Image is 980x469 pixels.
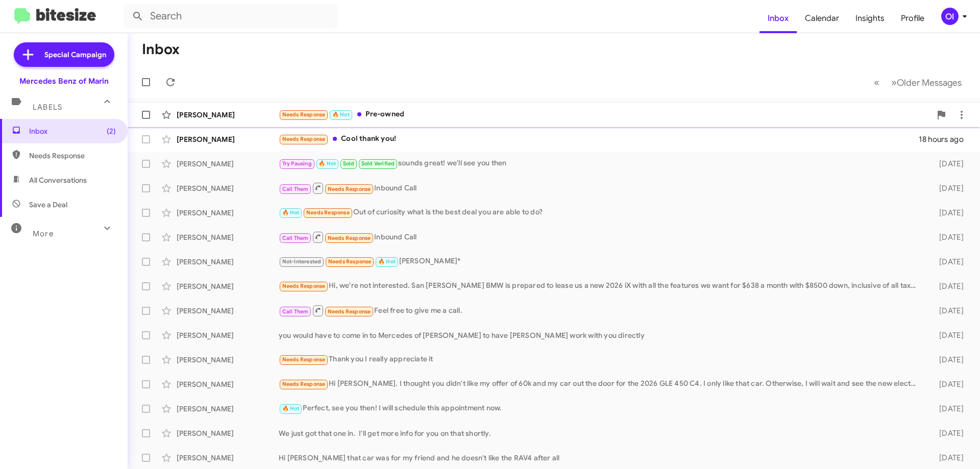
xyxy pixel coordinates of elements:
div: [PERSON_NAME] [177,232,279,242]
span: Needs Response [29,151,116,161]
span: Call Them [282,235,309,241]
div: [DATE] [923,379,972,389]
div: [PERSON_NAME] [177,134,279,144]
span: Sold [343,160,355,167]
div: [PERSON_NAME] [177,379,279,389]
span: Needs Response [282,111,326,118]
div: [PERSON_NAME] [177,306,279,316]
div: [DATE] [923,159,972,169]
span: Needs Response [328,186,371,192]
div: Thank you I really appreciate it [279,354,923,365]
span: Sold Verified [361,160,395,167]
div: Inbound Call [279,182,923,194]
div: Hi [PERSON_NAME] that car was for my friend and he doesn't like the RAV4 after all [279,453,923,463]
input: Search [124,4,338,29]
a: Special Campaign [14,42,114,67]
div: [PERSON_NAME] [177,208,279,218]
span: Needs Response [306,209,350,216]
a: Profile [893,4,933,33]
div: [PERSON_NAME]* [279,256,923,267]
div: [DATE] [923,404,972,414]
span: Needs Response [328,235,371,241]
div: Hi, we're not interested. San [PERSON_NAME] BMW is prepared to lease us a new 2026 iX with all th... [279,280,923,292]
div: [PERSON_NAME] [177,281,279,291]
div: Feel free to give me a call. [279,304,923,317]
div: [DATE] [923,428,972,438]
div: Inbound Call [279,231,923,243]
span: Needs Response [282,356,326,363]
div: [DATE] [923,453,972,463]
button: Previous [868,72,886,93]
span: Not-Interested [282,258,322,265]
div: [DATE] [923,257,972,267]
span: 🔥 Hot [332,111,350,118]
div: Out of curiosity what is the best deal you are able to do? [279,207,923,218]
span: Inbox [29,126,116,136]
div: [DATE] [923,281,972,291]
span: All Conversations [29,175,87,185]
span: Special Campaign [44,50,106,60]
div: Hi [PERSON_NAME]. I thought you didn't like my offer of 60k and my car out the door for the 2026 ... [279,378,923,390]
nav: Page navigation example [868,72,968,93]
div: Pre-owned [279,109,931,120]
span: Call Them [282,308,309,315]
a: Inbox [759,4,797,33]
div: [PERSON_NAME] [177,355,279,365]
span: Save a Deal [29,200,67,210]
div: [DATE] [923,306,972,316]
span: More [33,229,54,238]
div: [PERSON_NAME] [177,183,279,193]
div: Mercedes Benz of Marin [19,76,109,86]
span: Call Them [282,186,309,192]
div: OI [941,8,959,25]
span: 🔥 Hot [378,258,396,265]
div: Cool thank you! [279,133,919,145]
div: [DATE] [923,183,972,193]
span: Needs Response [282,136,326,142]
h1: Inbox [142,41,180,58]
div: 18 hours ago [919,134,972,144]
button: OI [933,8,969,25]
div: [PERSON_NAME] [177,330,279,340]
div: [PERSON_NAME] [177,453,279,463]
a: Calendar [797,4,847,33]
span: » [891,76,897,89]
div: [PERSON_NAME] [177,159,279,169]
div: [DATE] [923,232,972,242]
div: [DATE] [923,330,972,340]
span: 🔥 Hot [282,405,300,412]
div: [PERSON_NAME] [177,404,279,414]
div: Perfect, see you then! I will schedule this appointment now. [279,403,923,414]
a: Insights [847,4,893,33]
span: Try Pausing [282,160,312,167]
span: 🔥 Hot [282,209,300,216]
span: Needs Response [328,308,371,315]
span: Needs Response [282,283,326,289]
span: (2) [107,126,116,136]
span: Older Messages [897,77,962,88]
span: Needs Response [328,258,372,265]
span: Needs Response [282,381,326,387]
span: Labels [33,103,62,112]
span: 🔥 Hot [318,160,336,167]
div: sounds great! we'll see you then [279,158,923,169]
button: Next [885,72,968,93]
div: you would have to come in to Mercedes of [PERSON_NAME] to have [PERSON_NAME] work with you directly [279,330,923,340]
div: [DATE] [923,355,972,365]
span: « [874,76,879,89]
div: [PERSON_NAME] [177,110,279,120]
div: [PERSON_NAME] [177,428,279,438]
div: We just got that one in. I'll get more info for you on that shortly. [279,428,923,438]
div: [DATE] [923,208,972,218]
div: [PERSON_NAME] [177,257,279,267]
